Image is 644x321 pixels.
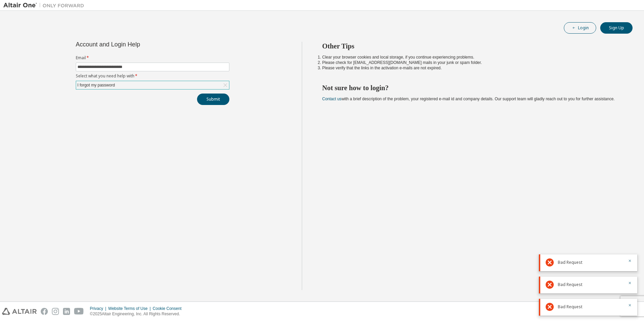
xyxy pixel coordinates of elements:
[558,282,582,287] span: Bad Request
[90,306,108,311] div: Privacy
[41,308,48,315] img: facebook.svg
[558,304,582,310] span: Bad Request
[564,22,596,34] button: Login
[322,97,615,101] span: with a brief description of the problem, your registered e-mail id and company details. Our suppo...
[76,81,116,89] div: I forgot my password
[76,81,229,89] div: I forgot my password
[322,60,621,65] li: Please check for [EMAIL_ADDRESS][DOMAIN_NAME] mails in your junk or spam folder.
[90,311,186,317] p: © 2025 Altair Engineering, Inc. All Rights Reserved.
[558,260,582,265] span: Bad Request
[3,2,88,9] img: Altair One
[63,308,70,315] img: linkedin.svg
[153,306,185,311] div: Cookie Consent
[600,22,633,34] button: Sign Up
[322,55,621,60] li: Clear your browser cookies and local storage, if you continue experiencing problems.
[322,97,342,101] a: Contact us
[197,94,229,105] button: Submit
[108,306,153,311] div: Website Terms of Use
[74,308,84,315] img: youtube.svg
[52,308,59,315] img: instagram.svg
[76,55,229,61] label: Email
[2,308,37,315] img: altair_logo.svg
[322,65,621,71] li: Please verify that the links in the activation e-mails are not expired.
[76,73,229,79] label: Select what you need help with
[322,42,621,50] h2: Other Tips
[322,83,621,92] h2: Not sure how to login?
[76,42,199,47] div: Account and Login Help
